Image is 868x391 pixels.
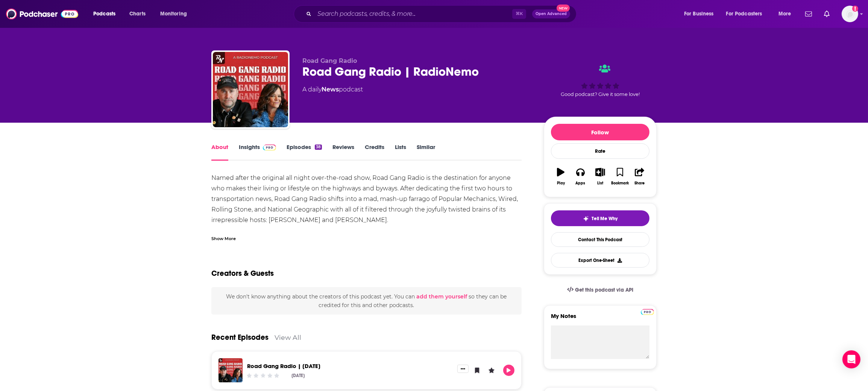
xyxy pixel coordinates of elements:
span: Open Advanced [536,12,567,16]
a: Similar [417,143,435,161]
a: Episodes38 [287,143,322,161]
span: Road Gang Radio [302,57,357,64]
div: Named after the original all night over-the-road show, Road Gang Radio is the destination for any... [211,173,522,320]
button: open menu [773,8,801,20]
button: add them yourself [416,294,467,300]
span: Logged in as megcassidy [842,6,858,22]
a: Charts [124,8,150,20]
span: More [778,9,791,19]
span: Tell Me Why [592,216,618,222]
div: Play [557,181,565,186]
a: Pro website [641,308,654,315]
button: Bookmark [610,163,630,190]
button: Leave a Rating [486,365,497,376]
span: Good podcast? Give it some love! [561,91,640,97]
a: Lists [395,143,406,161]
button: open menu [88,8,125,20]
button: tell me why sparkleTell Me Why [551,210,649,226]
div: Apps [576,181,586,186]
img: Road Gang Radio | August 13th, 2025 [219,358,243,382]
button: Bookmark Episode [472,365,483,376]
svg: Add a profile image [852,6,858,12]
img: Podchaser - Follow, Share and Rate Podcasts [6,7,78,21]
span: For Business [684,9,714,19]
div: Search podcasts, credits, & more... [301,5,584,23]
span: Podcasts [93,9,115,19]
a: View All [275,333,301,341]
a: Show notifications dropdown [802,8,815,20]
span: ⌘ K [512,9,526,19]
h2: Creators & Guests [211,269,274,278]
button: open menu [155,8,197,20]
a: Show notifications dropdown [821,8,833,20]
button: Show More Button [457,365,469,373]
a: News [322,86,339,93]
button: Apps [571,163,590,190]
button: Open AdvancedNew [532,9,570,18]
button: open menu [721,8,773,20]
span: Monitoring [160,9,187,19]
div: List [597,181,603,186]
button: Play [503,365,514,376]
div: Good podcast? Give it some love! [544,57,657,104]
a: Contact This Podcast [551,232,649,247]
a: InsightsPodchaser Pro [239,143,276,161]
button: List [590,163,610,190]
span: For Podcasters [726,9,762,19]
span: We don't know anything about the creators of this podcast yet . You can so they can be credited f... [226,293,507,308]
img: Road Gang Radio | RadioNemo [213,52,288,127]
img: User Profile [842,6,858,22]
a: Get this podcast via API [561,281,639,299]
button: Follow [551,124,649,140]
button: Play [551,163,571,190]
span: New [557,5,570,12]
div: Bookmark [611,181,629,186]
a: Road Gang Radio | August 13th, 2025 [247,362,320,370]
div: Rate [551,143,649,159]
div: [DATE] [291,373,305,378]
button: Show profile menu [842,6,858,22]
div: Share [634,181,645,186]
div: Open Intercom Messenger [842,350,860,368]
button: Share [630,163,649,190]
label: My Notes [551,312,649,326]
a: Credits [365,143,384,161]
img: Podchaser Pro [641,309,654,315]
button: open menu [679,8,723,20]
img: tell me why sparkle [583,216,589,222]
a: Recent Episodes [211,333,269,342]
input: Search podcasts, credits, & more... [314,8,512,20]
span: Get this podcast via API [575,287,633,293]
img: Podchaser Pro [263,145,276,151]
div: Community Rating: 0 out of 5 [246,373,280,378]
button: Export One-Sheet [551,253,649,268]
a: Reviews [332,143,354,161]
div: A daily podcast [302,85,363,94]
span: Charts [129,9,146,19]
div: 38 [315,145,322,150]
a: About [211,143,228,161]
